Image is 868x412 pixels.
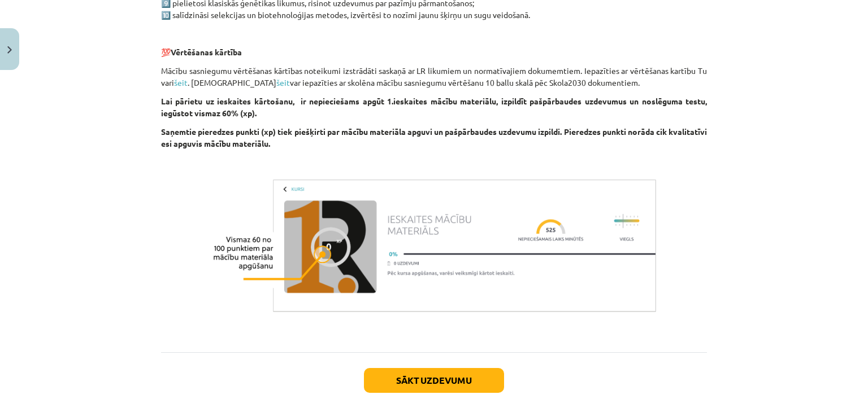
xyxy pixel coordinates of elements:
[7,46,12,54] img: icon-close-lesson-0947bae3869378f0d4975bcd49f059093ad1ed9edebbc8119c70593378902aed.svg
[161,65,707,89] p: Mācību sasniegumu vērtēšanas kārtības noteikumi izstrādāti saskaņā ar LR likumiem un normatīvajie...
[161,126,707,148] strong: Saņemtie pieredzes punkti (xp) tiek piešķirti par mācību materiāla apguvi un pašpārbaudes uzdevum...
[161,46,707,58] p: 💯
[174,77,188,87] a: šeit
[364,368,504,393] button: Sākt uzdevumu
[161,96,707,118] strong: Lai pārietu uz ieskaites kārtošanu, ir nepieciešams apgūt 1.ieskaites mācību materiālu, izpildīt ...
[171,47,242,57] strong: Vērtēšanas kārtība
[276,77,290,87] a: šeit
